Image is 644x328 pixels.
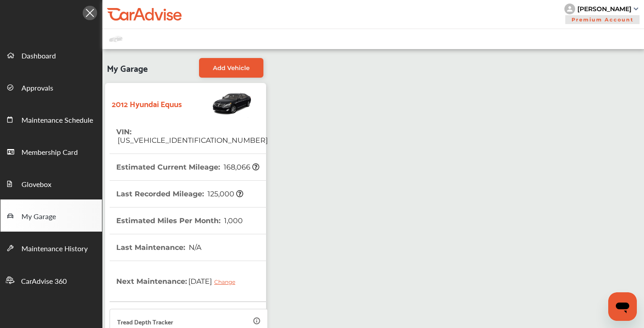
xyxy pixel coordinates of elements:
[564,4,575,14] img: knH8PDtVvWoAbQRylUukY18CTiRevjo20fAtgn5MLBQj4uumYvk2MzTtcAIzfGAtb1XOLVMAvhLuqoNAbL4reqehy0jehNKdM...
[117,316,173,327] p: Tread Depth Tracker
[116,181,243,207] th: Last Recorded Mileage :
[21,83,53,94] span: Approvals
[214,278,240,285] div: Change
[0,71,102,103] a: Approvals
[116,261,242,301] th: Next Maintenance :
[21,243,88,255] span: Maintenance History
[21,147,78,158] span: Membership Card
[116,136,268,145] span: [US_VEHICLE_IDENTIFICATION_NUMBER]
[206,190,243,198] span: 125,000
[116,154,259,180] th: Estimated Current Mileage :
[565,15,640,24] span: Premium Account
[213,64,250,71] span: Add Vehicle
[187,270,242,292] span: [DATE]
[0,135,102,167] a: Membership Card
[222,163,259,171] span: 168,066
[0,39,102,71] a: Dashboard
[0,199,102,232] a: My Garage
[0,103,102,135] a: Maintenance Schedule
[21,276,67,287] span: CarAdvise 360
[116,119,268,154] th: VIN :
[577,5,631,13] div: [PERSON_NAME]
[0,167,102,199] a: Glovebox
[634,8,638,10] img: sCxJUJ+qAmfqhQGDUl18vwLg4ZYJ6CxN7XmbOMBAAAAAElFTkSuQmCC
[223,216,243,225] span: 1,000
[21,115,93,126] span: Maintenance Schedule
[21,211,56,223] span: My Garage
[116,234,201,261] th: Last Maintenance :
[107,58,148,78] span: My Garage
[182,87,253,119] img: Vehicle
[112,96,182,110] strong: 2012 Hyundai Equus
[109,33,123,45] img: placeholder_car.fcab19be.svg
[21,179,51,191] span: Glovebox
[116,208,243,234] th: Estimated Miles Per Month :
[83,6,97,20] img: Icon.5fd9dcc7.svg
[199,58,263,78] a: Add Vehicle
[0,232,102,264] a: Maintenance History
[21,50,56,62] span: Dashboard
[187,243,201,252] span: N/A
[608,292,637,321] iframe: Button to launch messaging window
